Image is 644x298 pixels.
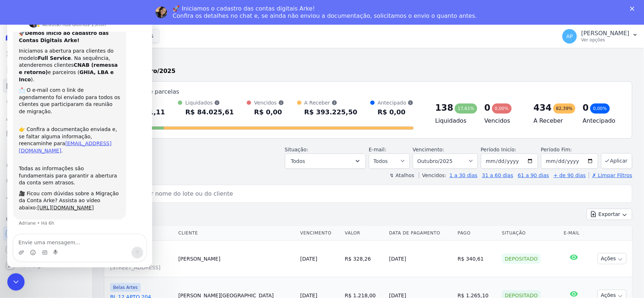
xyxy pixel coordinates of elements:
div: 🎥 Ficou com dúvidas sobre a Migração da Conta Arke? Assista ao vídeo abaixo: [12,178,113,200]
a: Minha Carteira [3,126,90,141]
div: Todas as informações são fundamentais para garantir a abertura da conta sem atrasos. [12,146,113,175]
strong: Outubro/2025 [130,68,176,74]
iframe: Intercom live chat [7,12,152,268]
b: CNAB (remessa e retorno) [12,50,111,63]
div: Fechar [630,7,637,11]
a: 1 a 30 dias [450,172,478,178]
label: ↯ Atalhos [390,172,414,178]
a: [URL][DOMAIN_NAME] [30,193,87,199]
a: Recebíveis [3,226,90,241]
td: [PERSON_NAME] [175,240,297,277]
div: 0,00% [492,103,512,114]
div: 138 [435,102,453,114]
td: R$ 340,61 [455,240,499,277]
label: Vencimento: [413,147,444,152]
div: R$ 393.225,50 [304,106,358,118]
label: Período Inicío: [481,147,516,152]
button: Todos [285,154,366,169]
span: Todos [291,157,305,166]
td: R$ 328,26 [342,240,386,277]
div: R$ 0,00 [378,106,414,118]
a: Visão Geral [3,46,90,61]
a: Lotes [3,94,90,109]
input: Buscar por nome do lote ou do cliente [118,187,629,201]
div: Adriane • Há 6h [12,209,47,213]
td: [DATE] [386,240,455,277]
th: Data de Pagamento [386,226,455,241]
div: 0 [485,102,491,114]
label: Período Fim: [541,146,598,154]
div: 🚀 [12,18,113,32]
th: E-mail [561,226,587,241]
div: 82,39% [553,103,576,114]
button: Selecionador de Emoji [23,238,29,244]
p: [PERSON_NAME] [581,30,630,37]
div: A Receber [304,99,358,106]
button: Start recording [46,238,52,244]
iframe: Intercom live chat [7,273,25,291]
a: Clientes [3,110,90,125]
a: Transferências [3,142,90,157]
label: Situação: [285,147,308,152]
button: Enviar uma mensagem [124,235,136,246]
div: Vencidos [254,99,284,106]
a: + de 90 dias [554,172,586,178]
div: 👉 Confira a documentação enviada e, se faltar alguma informação, reencaminhe para . [12,107,113,143]
button: Selecionador de GIF [34,238,40,244]
h4: Vencidos [485,117,522,125]
button: Aplicar [601,153,632,169]
a: Crédito [3,158,90,173]
div: 17,61% [455,103,477,114]
div: Antecipado [378,99,414,106]
div: R$ 84.025,61 [185,106,234,118]
div: 0 [583,102,589,114]
div: 🚀 Iniciamos o cadastro das contas digitais Arke! Confira os detalhes no chat e, se ainda não envi... [173,5,477,20]
div: Liquidados [185,99,234,106]
label: E-mail: [369,147,387,152]
a: Troca de Arquivos [3,190,90,205]
span: Belas Artes [110,283,141,292]
th: Cliente [175,226,297,241]
th: Vencimento [297,226,342,241]
div: 📩 O e-mail com o link de agendamento foi enviado para todos os clientes que participaram da reuni... [12,75,113,103]
button: Ações [598,253,627,264]
textarea: Envie uma mensagem... [6,223,139,235]
p: Ver opções [581,37,630,43]
a: Conta Hent [3,242,90,257]
th: Pago [455,226,499,241]
h4: A Receber [534,117,572,125]
a: 31 a 60 dias [482,172,513,178]
a: Contratos [3,62,90,77]
b: GHIA, LBA e Inco [12,57,107,70]
div: R$ 0,00 [254,106,284,118]
span: AP [566,34,573,39]
a: 61 a 90 dias [518,172,549,178]
label: Vencidos: [419,172,446,178]
button: AP [PERSON_NAME] Ver opções [557,26,644,46]
a: [EMAIL_ADDRESS][DOMAIN_NAME] [12,128,104,142]
img: Profile image for Adriane [155,7,167,18]
div: Plataformas [6,215,87,224]
a: Negativação [3,174,90,189]
div: 0,00% [590,103,610,114]
h4: Liquidados [435,117,473,125]
b: Full Service [30,43,64,49]
button: Upload do anexo [11,238,17,244]
h2: Parcelas [104,54,632,67]
b: Demos início ao cadastro das Contas Digitais Arke! [12,18,101,31]
th: Situação [499,226,561,241]
div: Depositado [502,254,541,264]
a: ✗ Limpar Filtros [589,172,632,178]
button: Exportar [587,209,632,220]
a: Parcelas [3,78,90,93]
h4: Antecipado [583,117,620,125]
a: [DATE] [300,256,317,262]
